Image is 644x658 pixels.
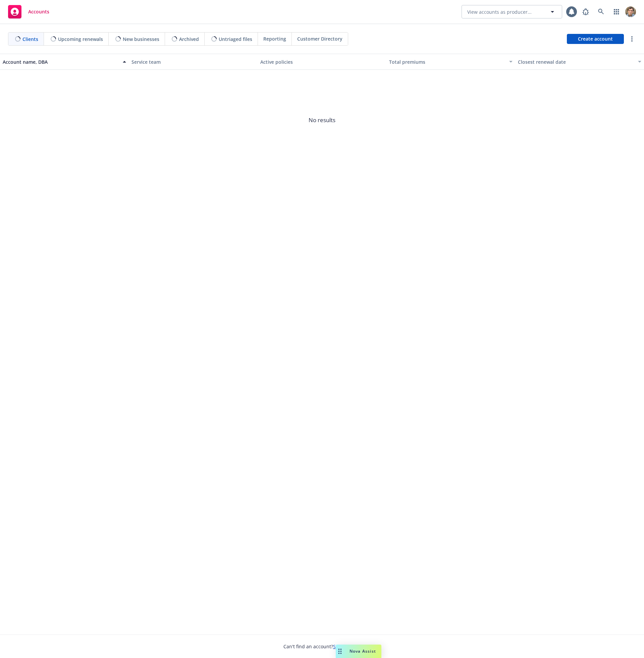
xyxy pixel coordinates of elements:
[467,8,532,15] span: View accounts as producer...
[336,645,381,658] button: Nova Assist
[389,58,505,65] div: Total premiums
[283,643,361,650] span: Can't find an account?
[579,5,592,18] a: Report a Bug
[131,58,255,65] div: Service team
[28,9,49,14] span: Accounts
[3,58,119,65] div: Account name, DBA
[386,54,515,70] button: Total premiums
[567,34,624,44] a: Create account
[22,36,38,43] span: Clients
[123,36,159,43] span: New businesses
[578,33,613,45] span: Create account
[58,36,103,43] span: Upcoming renewals
[263,35,286,42] span: Reporting
[625,6,636,17] img: photo
[594,5,608,18] a: Search
[219,36,252,43] span: Untriaged files
[350,648,376,654] span: Nova Assist
[518,58,634,65] div: Closest renewal date
[297,35,342,42] span: Customer Directory
[610,5,623,18] a: Switch app
[462,5,562,18] button: View accounts as producer...
[260,58,384,65] div: Active policies
[129,54,258,70] button: Service team
[179,36,199,43] span: Archived
[5,2,52,21] a: Accounts
[336,645,344,658] div: Drag to move
[628,35,636,43] a: more
[258,54,386,70] button: Active policies
[333,643,361,650] a: Search for it
[515,54,644,70] button: Closest renewal date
